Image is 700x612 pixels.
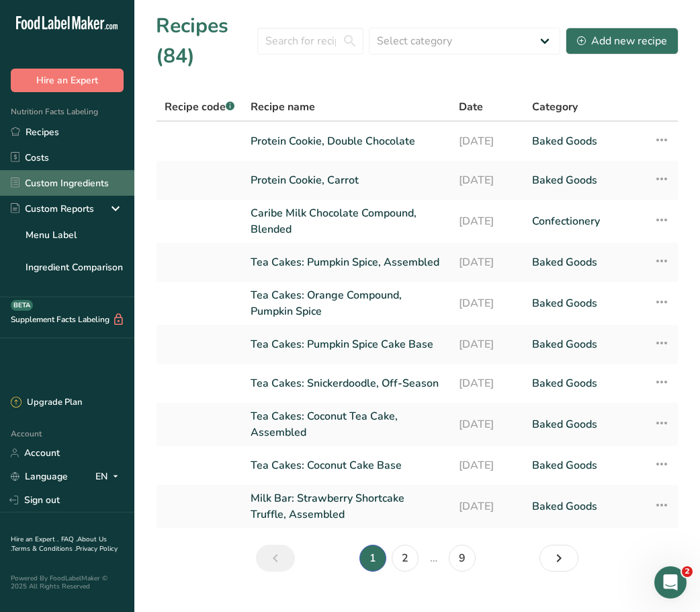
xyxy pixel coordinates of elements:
[251,127,443,155] a: Protein Cookie, Double Chocolate
[156,11,257,71] h1: Recipes (84)
[11,544,76,553] a: Terms & Conditions .
[256,545,295,572] a: Previous page
[165,100,234,114] span: Recipe code
[11,535,58,544] a: Hire an Expert .
[459,408,516,441] a: [DATE]
[11,465,68,488] a: Language
[251,330,443,358] a: Tea Cakes: Pumpkin Spice Cake Base
[459,287,516,319] a: [DATE]
[654,566,687,599] iframe: Intercom live chat
[459,369,516,397] a: [DATE]
[11,574,124,590] div: Powered By FoodLabelMaker © 2025 All Rights Reserved
[459,166,516,194] a: [DATE]
[251,166,443,194] a: Protein Cookie, Carrot
[459,490,516,523] a: [DATE]
[682,566,693,577] span: 2
[76,544,118,553] a: Privacy Policy
[577,33,667,49] div: Add new recipe
[251,99,315,115] span: Recipe name
[532,287,638,319] a: Baked Goods
[251,369,443,397] a: Tea Cakes: Snickerdoodle, Off-Season
[257,28,363,54] input: Search for recipe
[61,535,77,544] a: FAQ .
[251,490,443,523] a: Milk Bar: Strawberry Shortcake Truffle, Assembled
[251,248,443,276] a: Tea Cakes: Pumpkin Spice, Assembled
[251,287,443,319] a: Tea Cakes: Orange Compound, Pumpkin Spice
[251,451,443,480] a: Tea Cakes: Coconut Cake Base
[11,69,124,92] button: Hire an Expert
[566,28,679,54] button: Add new recipe
[11,535,107,553] a: About Us .
[532,369,638,397] a: Baked Goods
[532,490,638,523] a: Baked Goods
[532,248,638,276] a: Baked Goods
[459,127,516,155] a: [DATE]
[392,545,419,572] a: Page 2.
[449,545,476,572] a: Page 9.
[459,330,516,358] a: [DATE]
[459,205,516,237] a: [DATE]
[251,408,443,441] a: Tea Cakes: Coconut Tea Cake, Assembled
[532,205,638,237] a: Confectionery
[11,396,82,410] div: Upgrade Plan
[539,545,578,572] a: Next page
[532,166,638,194] a: Baked Goods
[459,99,483,115] span: Date
[11,300,33,311] div: BETA
[532,99,578,115] span: Category
[251,205,443,237] a: Caribe Milk Chocolate Compound, Blended
[532,408,638,441] a: Baked Goods
[532,451,638,480] a: Baked Goods
[532,330,638,358] a: Baked Goods
[459,248,516,276] a: [DATE]
[11,202,94,216] div: Custom Reports
[95,469,124,485] div: EN
[459,451,516,480] a: [DATE]
[532,127,638,155] a: Baked Goods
